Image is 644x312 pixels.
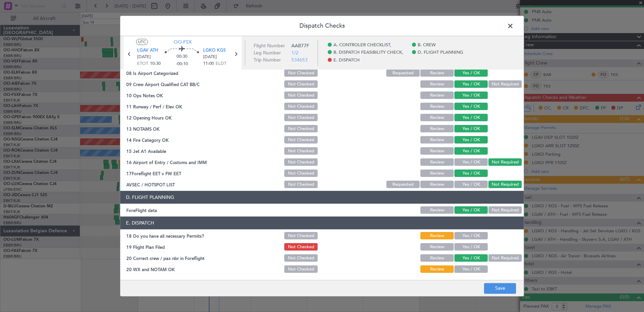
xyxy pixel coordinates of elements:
[488,181,522,188] button: Not Required
[488,207,522,214] button: Not Required
[120,16,524,36] header: Dispatch Checks
[488,81,522,88] button: Not Required
[488,159,522,166] button: Not Required
[488,255,522,262] button: Not Required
